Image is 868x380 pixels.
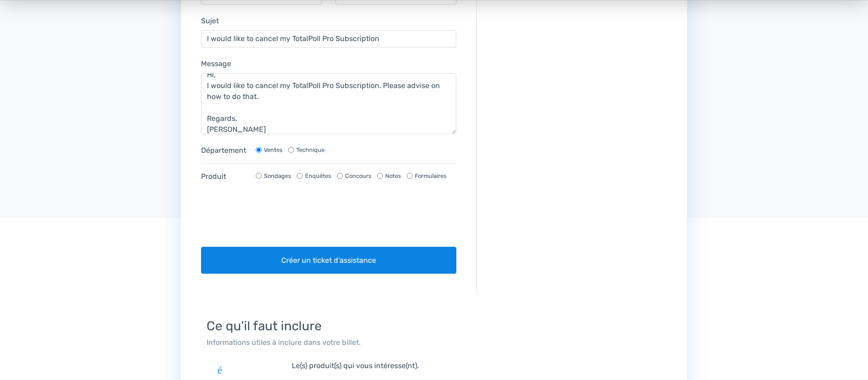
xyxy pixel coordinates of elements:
font: Informations utiles à inclure dans votre billet. [207,338,361,347]
font: vérifier [207,363,288,374]
font: Notes [385,172,401,179]
font: Créer un ticket d'assistance [281,256,376,265]
font: Formulaires [415,172,447,179]
font: Sujet [201,16,219,25]
font: Enquêtes [305,172,331,179]
font: Message [201,59,231,68]
font: Ventes [264,146,283,153]
font: Concours [345,172,372,179]
font: Technique [296,146,325,153]
font: Ce qu'il faut inclure [207,318,322,333]
font: Département [201,146,246,155]
button: Créer un ticket d'assistance [201,247,456,274]
font: Sondages [264,172,291,179]
input: Sujet... [201,30,456,47]
font: Produit [201,172,226,181]
font: Le(s) produit(s) qui vous intéresse(nt). [292,361,419,370]
iframe: reCAPTCHA [201,200,340,236]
